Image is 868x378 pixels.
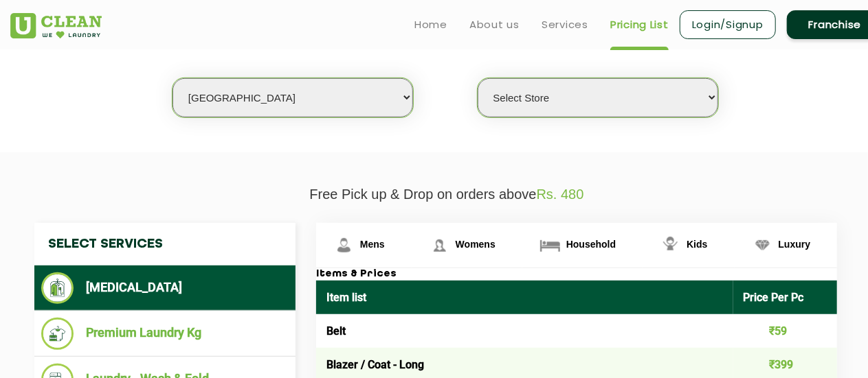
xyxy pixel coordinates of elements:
li: Premium Laundry Kg [41,318,289,350]
a: Pricing List [610,16,669,33]
a: Services [542,16,588,33]
img: Womens [427,233,452,257]
h3: Items & Prices [316,268,837,281]
img: Dry Cleaning [41,272,74,304]
img: Mens [332,233,356,257]
span: Rs. 480 [537,187,584,202]
th: Price Per Pc [733,281,838,314]
img: UClean Laundry and Dry Cleaning [10,13,102,38]
span: Kids [687,239,707,250]
span: Mens [360,239,385,250]
span: Household [566,239,616,250]
td: Belt [316,314,733,348]
span: Luxury [779,239,811,250]
h4: Select Services [34,223,296,265]
th: Item list [316,281,733,314]
td: ₹59 [733,314,838,348]
img: Household [538,233,562,257]
img: Luxury [750,233,775,257]
li: [MEDICAL_DATA] [41,272,289,304]
img: Premium Laundry Kg [41,318,74,350]
img: Kids [658,233,682,257]
a: About us [469,16,520,33]
a: Login/Signup [680,10,776,39]
a: Home [414,16,447,33]
span: Womens [456,239,496,250]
